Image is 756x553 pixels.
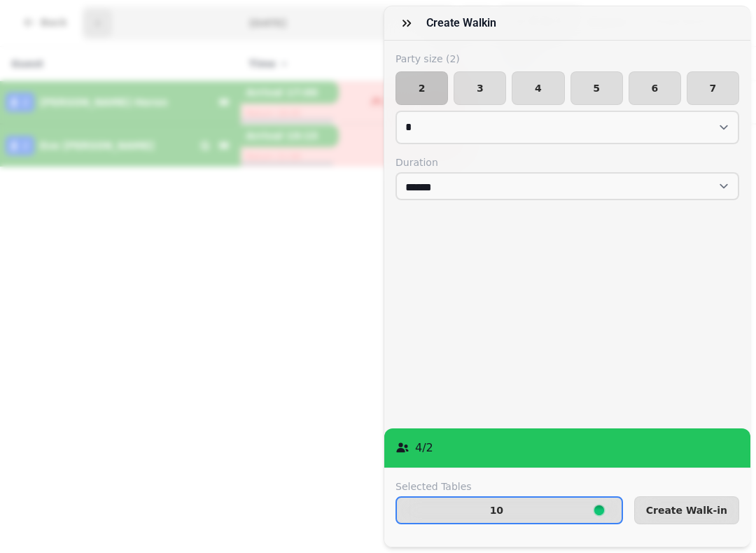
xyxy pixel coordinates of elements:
[582,83,611,93] span: 5
[570,71,623,105] button: 5
[490,505,503,515] p: 10
[629,71,681,105] button: 6
[512,71,564,105] button: 4
[415,440,433,456] p: 4 / 2
[395,52,739,66] label: Party size ( 2 )
[395,496,623,524] button: 10
[395,479,623,493] label: Selected Tables
[395,155,739,169] label: Duration
[465,83,494,93] span: 3
[524,83,552,93] span: 4
[699,83,727,93] span: 7
[395,71,448,105] button: 2
[640,83,669,93] span: 6
[634,496,739,524] button: Create Walk-in
[426,15,502,31] h3: Create walkin
[454,71,506,105] button: 3
[687,71,739,105] button: 7
[646,505,727,515] span: Create Walk-in
[407,83,436,93] span: 2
